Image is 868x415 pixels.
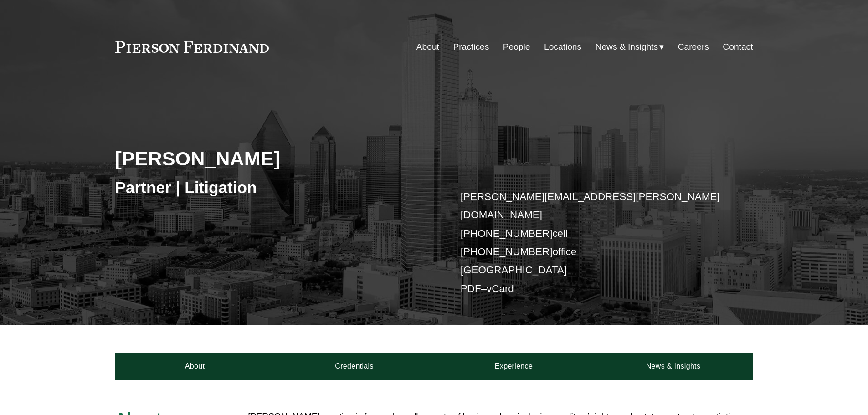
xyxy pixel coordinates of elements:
[115,178,434,198] h3: Partner | Litigation
[503,38,530,56] a: People
[596,39,658,55] span: News & Insights
[487,283,514,294] a: vCard
[723,38,753,56] a: Contact
[461,188,726,298] p: cell office [GEOGRAPHIC_DATA] –
[416,38,439,56] a: About
[593,353,753,380] a: News & Insights
[115,147,434,170] h2: [PERSON_NAME]
[434,353,594,380] a: Experience
[275,353,434,380] a: Credentials
[544,38,581,56] a: Locations
[596,38,664,56] a: folder dropdown
[461,191,720,220] a: [PERSON_NAME][EMAIL_ADDRESS][PERSON_NAME][DOMAIN_NAME]
[461,228,553,239] a: [PHONE_NUMBER]
[453,38,489,56] a: Practices
[115,353,275,380] a: About
[461,246,553,257] a: [PHONE_NUMBER]
[678,38,709,56] a: Careers
[461,283,481,294] a: PDF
